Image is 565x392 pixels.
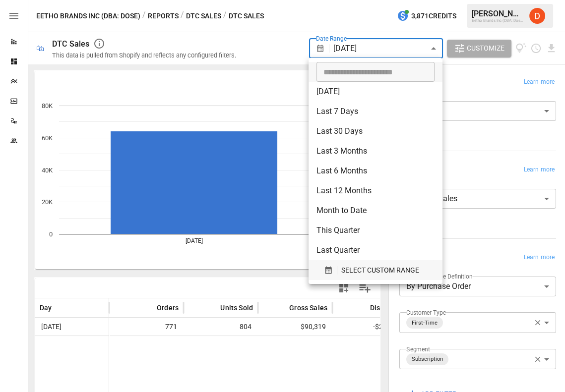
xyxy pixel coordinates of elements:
[341,264,419,277] span: SELECT CUSTOM RANGE
[309,161,442,181] li: Last 6 Months
[309,141,442,161] li: Last 3 Months
[309,240,442,260] li: Last Quarter
[309,82,442,102] li: [DATE]
[309,102,442,121] li: Last 7 Days
[309,221,442,240] li: This Quarter
[309,201,442,221] li: Month to Date
[309,181,442,201] li: Last 12 Months
[316,260,435,280] button: SELECT CUSTOM RANGE
[309,121,442,141] li: Last 30 Days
